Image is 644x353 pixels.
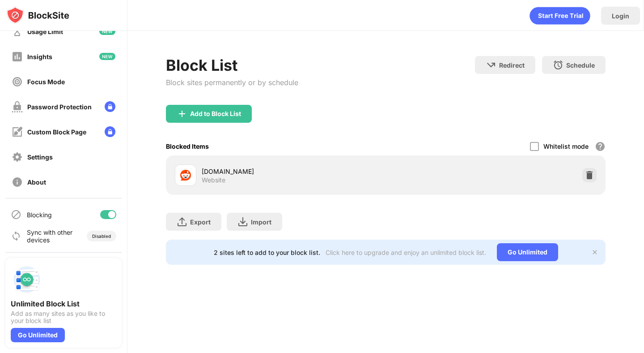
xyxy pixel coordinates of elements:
[11,209,21,220] img: blocking-icon.svg
[12,51,23,62] img: insights-off.svg
[530,7,590,25] div: animation
[12,26,23,37] img: time-usage-off.svg
[27,178,46,186] div: About
[11,231,21,241] img: sync-icon.svg
[190,218,211,226] div: Export
[543,142,589,150] div: Whitelist mode
[27,128,86,136] div: Custom Block Page
[566,61,595,69] div: Schedule
[27,103,92,111] div: Password Protection
[99,28,115,35] img: new-icon.svg
[11,328,65,342] div: Go Unlimited
[92,233,111,239] div: Disabled
[166,56,298,74] div: Block List
[105,101,115,112] img: lock-menu.svg
[27,78,65,86] div: Focus Mode
[11,299,116,308] div: Unlimited Block List
[497,243,558,261] div: Go Unlimited
[12,176,23,188] img: about-off.svg
[27,28,63,35] div: Usage Limit
[6,6,69,24] img: logo-blocksite.svg
[180,170,191,181] img: favicons
[27,211,52,219] div: Blocking
[12,151,23,163] img: settings-off.svg
[166,78,298,87] div: Block sites permanently or by schedule
[166,142,209,150] div: Blocked Items
[12,126,23,138] img: customize-block-page-off.svg
[202,167,386,176] div: [DOMAIN_NAME]
[202,176,225,184] div: Website
[11,263,43,296] img: push-block-list.svg
[251,218,271,226] div: Import
[499,61,525,69] div: Redirect
[105,126,115,137] img: lock-menu.svg
[27,228,73,244] div: Sync with other devices
[190,110,241,117] div: Add to Block List
[11,310,116,324] div: Add as many sites as you like to your block list
[12,101,23,112] img: password-protection-off.svg
[214,249,320,256] div: 2 sites left to add to your block list.
[326,249,486,256] div: Click here to upgrade and enjoy an unlimited block list.
[591,249,598,256] img: x-button.svg
[12,76,23,87] img: focus-off.svg
[27,153,53,161] div: Settings
[27,53,52,60] div: Insights
[99,53,115,60] img: new-icon.svg
[612,12,629,20] div: Login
